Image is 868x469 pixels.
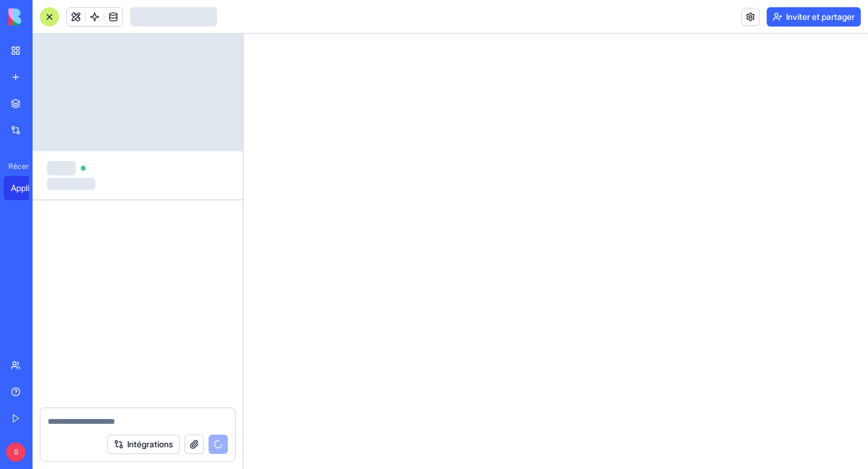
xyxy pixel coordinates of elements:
font: Application sans titre [11,183,89,193]
font: Récent [8,162,33,171]
font: S [14,447,18,456]
button: Inviter et partager [767,7,861,27]
font: Inviter et partager [786,11,855,22]
button: Intégrations [107,435,180,454]
a: Application sans titre [4,176,52,200]
img: logo [8,8,83,25]
font: Intégrations [127,439,173,449]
